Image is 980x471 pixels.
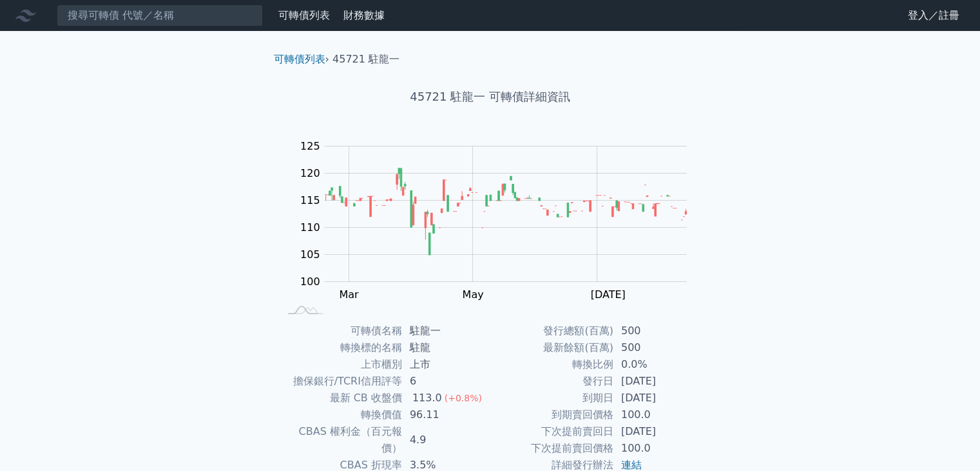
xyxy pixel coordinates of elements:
td: 4.9 [402,423,490,457]
a: 財務數據 [343,9,385,21]
li: 45721 駐龍一 [332,52,399,67]
a: 可轉債列表 [278,9,330,21]
td: 到期日 [490,390,613,406]
td: 6 [402,373,490,390]
td: 最新餘額(百萬) [490,339,613,356]
a: 連結 [621,459,642,471]
td: 駐龍 [402,339,490,356]
tspan: 105 [300,248,320,261]
li: › [274,52,329,67]
tspan: 115 [300,194,320,206]
td: 下次提前賣回日 [490,423,613,440]
td: 0.0% [613,356,702,373]
tspan: 125 [300,140,320,152]
g: Chart [293,140,706,301]
td: 500 [613,323,702,339]
td: 到期賣回價格 [490,406,613,423]
td: 上市櫃別 [279,356,402,373]
h1: 45721 駐龍一 可轉債詳細資訊 [264,88,717,106]
tspan: [DATE] [590,288,625,301]
td: 100.0 [613,440,702,457]
td: 擔保銀行/TCRI信用評等 [279,373,402,390]
td: [DATE] [613,390,702,406]
td: 500 [613,339,702,356]
td: 駐龍一 [402,323,490,339]
tspan: May [462,288,483,301]
td: 轉換標的名稱 [279,339,402,356]
td: 轉換價值 [279,406,402,423]
td: 轉換比例 [490,356,613,373]
td: 發行總額(百萬) [490,323,613,339]
div: 113.0 [410,390,445,406]
td: 上市 [402,356,490,373]
td: 100.0 [613,406,702,423]
td: 下次提前賣回價格 [490,440,613,457]
td: CBAS 權利金（百元報價） [279,423,402,457]
a: 可轉債列表 [274,53,325,65]
td: 發行日 [490,373,613,390]
g: Series [325,168,686,255]
td: [DATE] [613,423,702,440]
input: 搜尋可轉債 代號／名稱 [57,5,263,26]
tspan: 100 [300,276,320,288]
tspan: 120 [300,167,320,179]
td: 96.11 [402,406,490,423]
tspan: Mar [339,288,359,301]
tspan: 110 [300,221,320,234]
td: [DATE] [613,373,702,390]
span: (+0.8%) [445,393,482,403]
td: 可轉債名稱 [279,323,402,339]
td: 最新 CB 收盤價 [279,390,402,406]
a: 登入／註冊 [898,5,970,26]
